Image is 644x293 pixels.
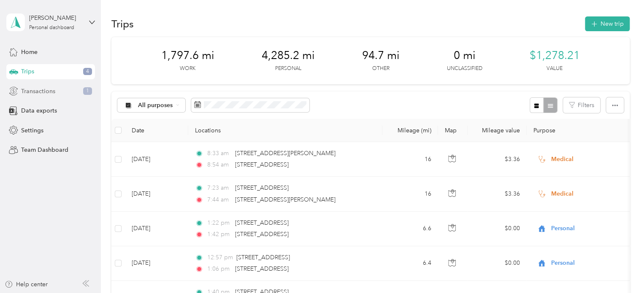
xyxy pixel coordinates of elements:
[21,67,34,76] span: Trips
[125,119,188,142] th: Date
[180,65,195,73] p: Work
[207,230,231,239] span: 1:42 pm
[83,68,92,75] span: 4
[235,150,336,157] span: [STREET_ADDRESS][PERSON_NAME]
[438,119,468,142] th: Map
[468,177,527,211] td: $3.36
[29,13,82,22] div: [PERSON_NAME]
[21,106,57,115] span: Data exports
[262,49,315,62] span: 4,285.2 mi
[235,231,289,238] span: [STREET_ADDRESS]
[83,87,92,95] span: 1
[188,119,382,142] th: Locations
[551,258,628,268] span: Personal
[207,195,231,204] span: 7:44 am
[207,253,233,262] span: 12:57 pm
[382,142,438,177] td: 16
[207,264,231,274] span: 1:06 pm
[382,119,438,142] th: Mileage (mi)
[235,161,289,168] span: [STREET_ADDRESS]
[235,219,289,226] span: [STREET_ADDRESS]
[372,65,390,73] p: Other
[161,49,214,62] span: 1,797.6 mi
[235,184,289,191] span: [STREET_ADDRESS]
[468,119,527,142] th: Mileage value
[236,254,290,261] span: [STREET_ADDRESS]
[551,155,628,164] span: Medical
[447,65,482,73] p: Unclassified
[5,280,48,289] button: Help center
[125,177,188,211] td: [DATE]
[125,212,188,246] td: [DATE]
[563,97,600,113] button: Filters
[138,102,173,108] span: All purposes
[207,149,231,158] span: 8:33 am
[547,65,563,73] p: Value
[530,49,580,62] span: $1,278.21
[21,48,38,56] span: Home
[235,196,336,203] span: [STREET_ADDRESS][PERSON_NAME]
[207,183,231,193] span: 7:23 am
[454,49,476,62] span: 0 mi
[21,126,43,135] span: Settings
[111,19,134,28] h1: Trips
[21,145,68,154] span: Team Dashboard
[551,189,628,199] span: Medical
[585,16,630,31] button: New trip
[207,218,231,228] span: 1:22 pm
[21,87,55,96] span: Transactions
[597,246,644,293] iframe: Everlance-gr Chat Button Frame
[125,142,188,177] td: [DATE]
[382,212,438,246] td: 6.6
[29,25,74,30] div: Personal dashboard
[468,246,527,281] td: $0.00
[207,160,231,169] span: 8:54 am
[382,246,438,281] td: 6.4
[125,246,188,281] td: [DATE]
[235,265,289,272] span: [STREET_ADDRESS]
[468,212,527,246] td: $0.00
[468,142,527,177] td: $3.36
[275,65,301,73] p: Personal
[382,177,438,211] td: 16
[362,49,400,62] span: 94.7 mi
[551,224,628,233] span: Personal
